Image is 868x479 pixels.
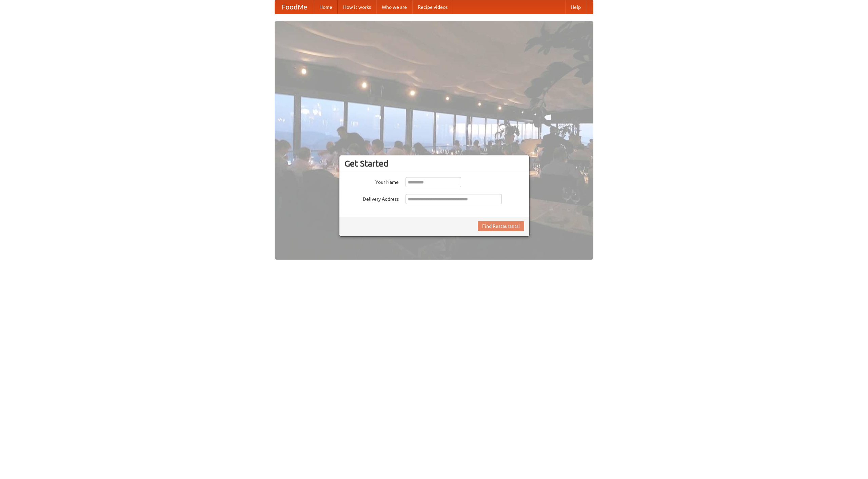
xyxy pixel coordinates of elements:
a: How it works [338,0,376,14]
label: Delivery Address [344,194,399,202]
a: Help [565,0,586,14]
a: Home [314,0,338,14]
button: Find Restaurants! [478,221,524,231]
a: Who we are [376,0,412,14]
a: FoodMe [275,0,314,14]
a: Recipe videos [412,0,453,14]
h3: Get Started [344,158,524,169]
label: Your Name [344,177,399,186]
